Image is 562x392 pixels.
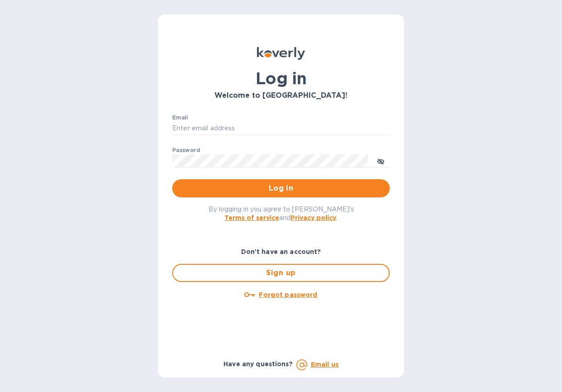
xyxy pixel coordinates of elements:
span: Sign up [180,268,382,278]
button: Sign up [172,264,390,282]
h1: Log in [172,69,390,88]
label: Password [172,148,200,153]
u: Forgot password [259,291,317,298]
span: By logging in you agree to [PERSON_NAME]'s and . [208,206,354,221]
b: Don't have an account? [241,248,321,255]
a: Email us [311,361,339,368]
a: Terms of service [224,214,279,221]
button: toggle password visibility [372,152,390,170]
label: Email [172,115,188,120]
img: Koverly [257,47,305,60]
input: Enter email address [172,122,390,135]
span: Log in [179,183,383,194]
h3: Welcome to [GEOGRAPHIC_DATA]! [172,91,390,100]
b: Have any questions? [223,360,293,368]
a: Privacy policy [291,214,336,221]
button: Log in [172,179,390,197]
